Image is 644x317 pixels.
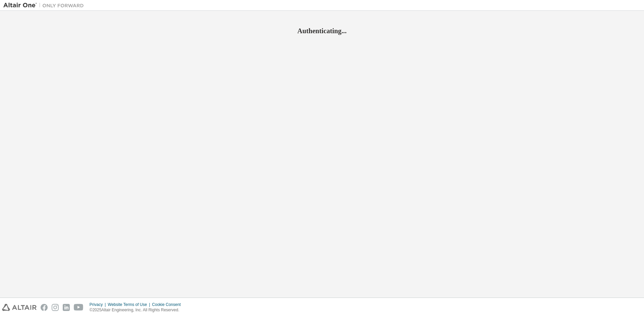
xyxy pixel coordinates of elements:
[108,302,152,307] div: Website Terms of Use
[2,304,37,311] img: altair_logo.svg
[52,304,59,311] img: instagram.svg
[90,302,108,307] div: Privacy
[41,304,48,311] img: facebook.svg
[63,304,70,311] img: linkedin.svg
[74,304,84,311] img: youtube.svg
[3,2,87,9] img: Altair One
[152,302,184,307] div: Cookie Consent
[3,27,641,35] h2: Authenticating...
[90,307,185,313] p: © 2025 Altair Engineering, Inc. All Rights Reserved.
